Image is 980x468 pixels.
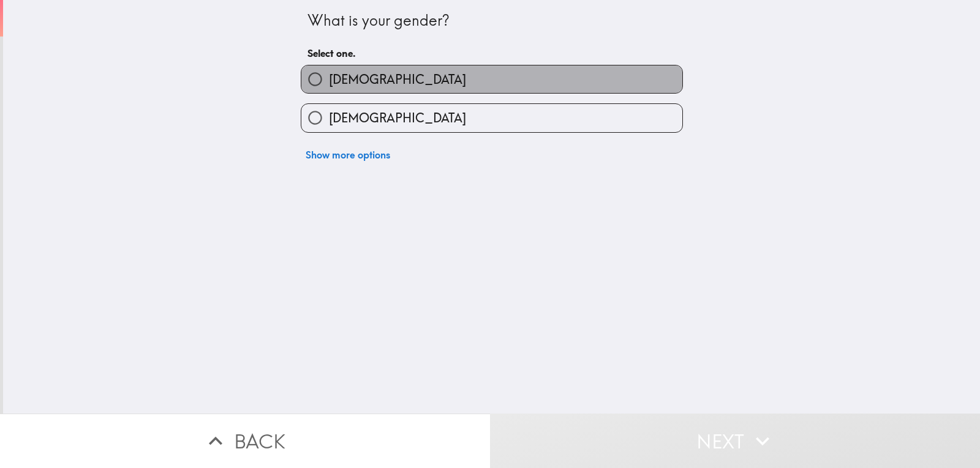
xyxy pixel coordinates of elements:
button: [DEMOGRAPHIC_DATA] [301,104,682,132]
button: Show more options [301,143,395,167]
button: Next [490,414,980,468]
h6: Select one. [307,46,676,60]
button: [DEMOGRAPHIC_DATA] [301,65,682,93]
span: [DEMOGRAPHIC_DATA] [329,71,466,88]
div: What is your gender? [307,10,676,31]
span: [DEMOGRAPHIC_DATA] [329,110,466,127]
